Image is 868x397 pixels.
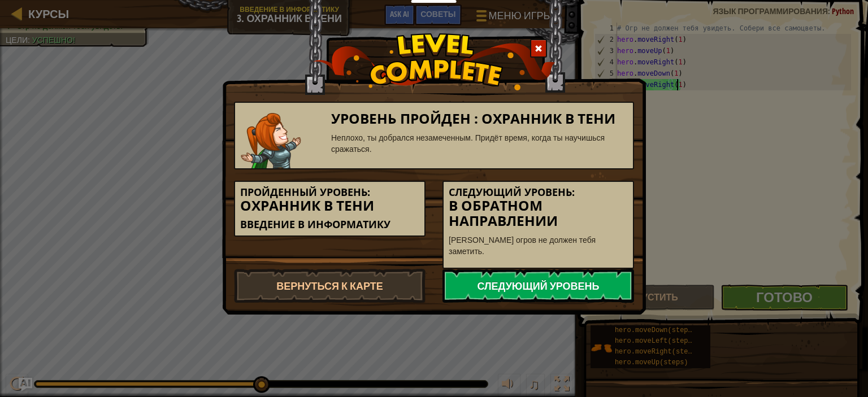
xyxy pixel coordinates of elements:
a: Следующий уровень [442,269,634,303]
a: Вернуться к карте [234,269,426,303]
div: Неплохо, ты добрался незамеченным. Придёт время, когда ты научишься сражаться. [331,132,628,155]
h3: В обратном направлении [449,198,628,229]
h3: Охранник в тени [240,198,419,213]
img: captain.png [241,113,301,168]
h5: Следующий уровень: [449,187,628,198]
h5: Пройденный уровень: [240,187,419,198]
img: level_complete.png [313,33,555,90]
h5: Введение в Информатику [240,219,419,230]
h3: Уровень пройден : Охранник в тени [331,111,628,126]
p: [PERSON_NAME] огров не должен тебя заметить. [449,234,628,257]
